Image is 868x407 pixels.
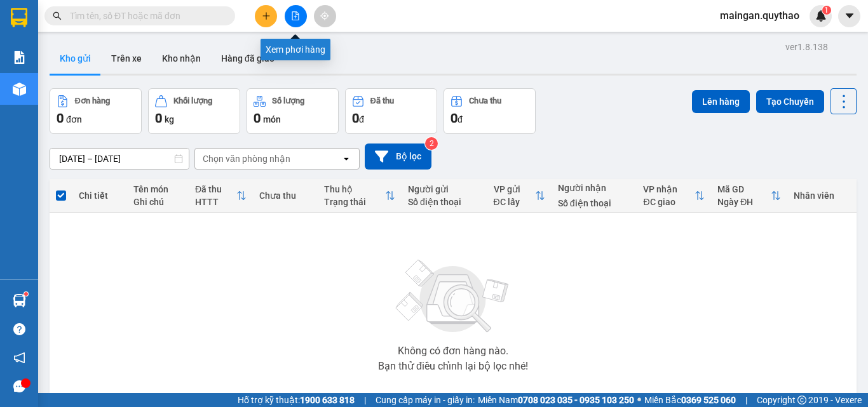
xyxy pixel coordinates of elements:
img: svg+xml;base64,PHN2ZyBjbGFzcz0ibGlzdC1wbHVnX19zdmciIHhtbG5zPSJodHRwOi8vd3d3LnczLm9yZy8yMDAwL3N2Zy... [390,252,517,341]
div: Chọn văn phòng nhận [203,152,290,165]
strong: 0708 023 035 - 0935 103 250 [518,395,634,405]
input: Select a date range. [50,149,189,169]
div: Trạng thái [324,197,385,207]
button: plus [255,5,277,27]
span: copyright [797,396,806,404]
div: Số lượng [272,97,304,105]
span: notification [13,352,25,364]
div: Chi tiết [79,190,121,201]
span: 0 [155,110,162,126]
span: ⚪️ [637,397,641,403]
span: aim [320,11,329,20]
div: Mã GD [717,184,771,194]
div: Thu hộ [324,184,385,194]
button: file-add [285,5,307,27]
span: Miền Nam [478,393,634,407]
button: Trên xe [101,43,152,74]
button: Đơn hàng0đơn [50,88,142,134]
span: plus [262,11,271,20]
span: kg [165,114,174,124]
div: Khối lượng [173,97,212,105]
button: Kho gửi [50,43,101,74]
img: logo-vxr [11,8,27,27]
div: Ghi chú [133,197,182,207]
sup: 1 [24,292,28,296]
th: Toggle SortBy [637,179,711,213]
span: | [745,393,747,407]
div: Chưa thu [469,97,501,105]
div: Số điện thoại [408,197,481,207]
span: maingan.quythao [710,8,810,23]
span: 0 [254,110,261,126]
span: Miền Bắc [644,393,736,407]
span: 0 [451,110,458,126]
div: Số điện thoại [558,198,631,208]
button: Khối lượng0kg [148,88,240,134]
img: solution-icon [13,51,26,64]
span: đơn [66,114,82,124]
div: Người nhận [558,183,631,193]
button: caret-down [838,5,860,27]
span: 0 [352,110,359,126]
div: Nhân viên [794,190,850,201]
strong: 1900 633 818 [300,395,355,405]
div: Chưa thu [259,190,311,201]
span: search [53,11,62,20]
span: đ [359,114,364,124]
button: Lên hàng [692,90,750,113]
img: warehouse-icon [13,83,26,96]
strong: 0369 525 060 [681,395,736,405]
button: Bộ lọc [365,143,431,170]
input: Tìm tên, số ĐT hoặc mã đơn [70,9,220,23]
div: ĐC giao [643,197,695,207]
span: caret-down [844,10,855,22]
div: ĐC lấy [494,197,535,207]
button: Kho nhận [152,43,211,74]
button: Tạo Chuyến [756,90,824,113]
div: VP nhận [643,184,695,194]
span: message [13,380,25,392]
button: Đã thu0đ [345,88,437,134]
div: ver 1.8.138 [785,40,828,54]
th: Toggle SortBy [487,179,552,213]
span: đ [458,114,463,124]
span: | [364,393,366,407]
th: Toggle SortBy [318,179,402,213]
div: Đã thu [370,97,394,105]
div: HTTT [195,197,236,207]
span: 1 [824,6,829,15]
span: Cung cấp máy in - giấy in: [376,393,475,407]
sup: 2 [425,137,438,150]
img: warehouse-icon [13,294,26,307]
svg: open [341,154,351,164]
button: Hàng đã giao [211,43,285,74]
th: Toggle SortBy [189,179,253,213]
span: file-add [291,11,300,20]
span: 0 [57,110,64,126]
span: Hỗ trợ kỹ thuật: [238,393,355,407]
div: Đã thu [195,184,236,194]
span: món [263,114,281,124]
div: Không có đơn hàng nào. [398,346,508,356]
button: Chưa thu0đ [444,88,536,134]
span: question-circle [13,323,25,335]
div: Tên món [133,184,182,194]
button: aim [314,5,336,27]
div: Người gửi [408,184,481,194]
div: VP gửi [494,184,535,194]
button: Số lượng0món [247,88,339,134]
div: Bạn thử điều chỉnh lại bộ lọc nhé! [378,361,528,371]
div: Đơn hàng [75,97,110,105]
th: Toggle SortBy [711,179,787,213]
sup: 1 [822,6,831,15]
img: icon-new-feature [815,10,827,22]
div: Ngày ĐH [717,197,771,207]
